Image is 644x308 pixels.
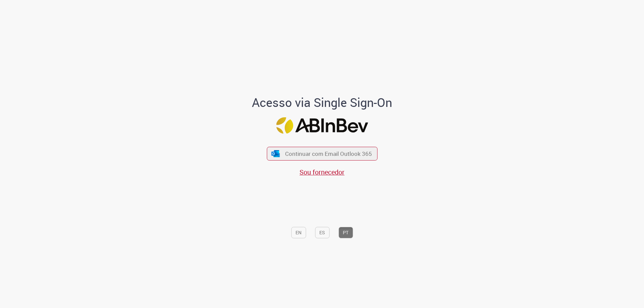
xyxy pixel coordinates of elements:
button: ES [315,227,329,238]
span: Continuar com Email Outlook 365 [285,150,372,158]
button: PT [338,227,353,238]
button: ícone Azure/Microsoft 360 Continuar com Email Outlook 365 [267,147,377,161]
img: ícone Azure/Microsoft 360 [271,150,280,157]
img: Logo ABInBev [276,117,368,134]
a: Sou fornecedor [300,168,344,177]
h1: Acesso via Single Sign-On [229,96,415,109]
button: EN [291,227,306,238]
